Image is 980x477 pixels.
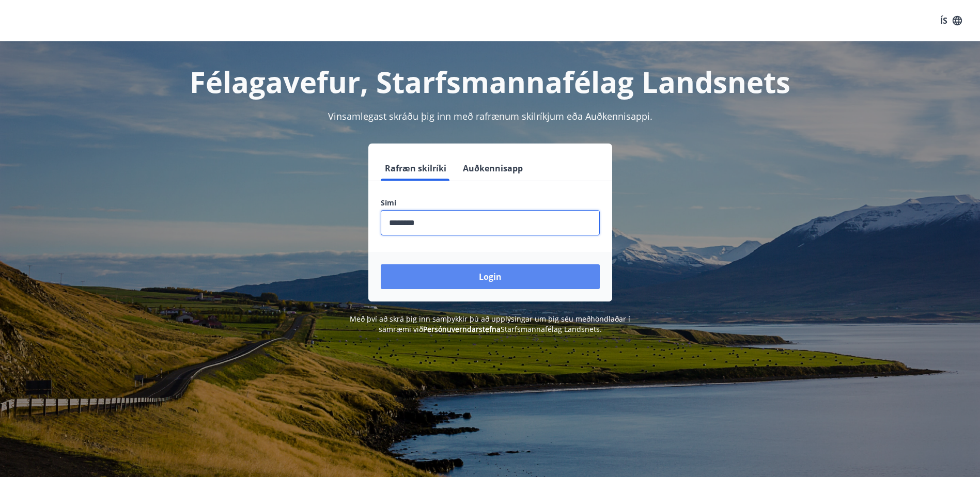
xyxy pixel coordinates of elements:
h1: Félagavefur, Starfsmannafélag Landsnets [131,62,850,101]
span: Með því að skrá þig inn samþykkir þú að upplýsingar um þig séu meðhöndlaðar í samræmi við Starfsm... [350,314,630,334]
span: Vinsamlegast skráðu þig inn með rafrænum skilríkjum eða Auðkennisappi. [328,110,652,122]
button: ÍS [935,11,968,30]
label: Sími [381,198,600,208]
button: Login [381,264,600,289]
button: Auðkennisapp [459,156,527,181]
a: Persónuverndarstefna [423,324,501,334]
button: Rafræn skilríki [381,156,450,181]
